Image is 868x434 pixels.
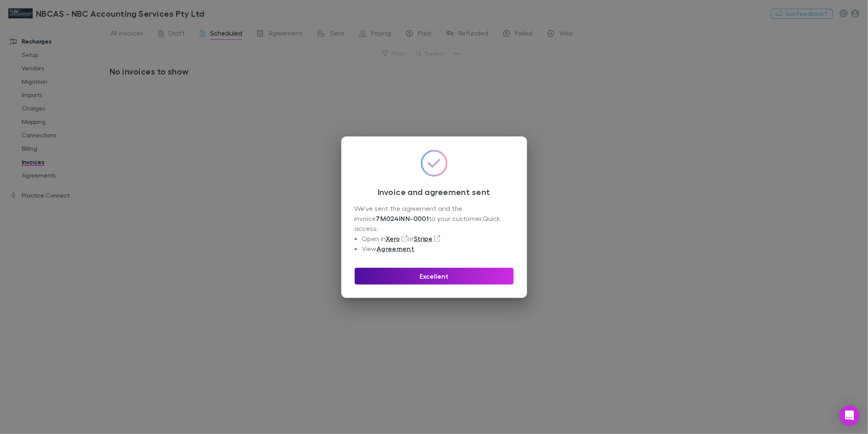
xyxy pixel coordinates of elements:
[840,406,860,426] div: Open Intercom Messenger
[414,234,433,243] a: Stripe
[355,203,514,254] div: We’ve sent the agreement and the invoice to your customer. Quick access:
[355,187,514,197] h3: Invoice and agreement sent
[376,214,429,223] strong: 7M024INN-0001
[362,244,513,254] li: View
[362,234,513,244] li: Open in or
[421,150,448,177] img: GradientCheckmarkIcon.svg
[376,244,414,253] a: Agreement
[386,234,400,243] a: Xero
[355,268,514,285] button: Excellent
